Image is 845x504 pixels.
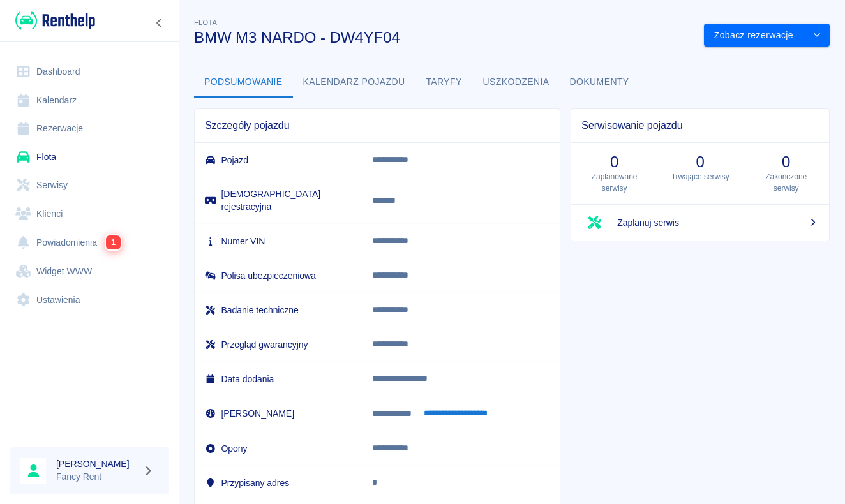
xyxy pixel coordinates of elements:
[753,153,819,171] h3: 0
[194,29,694,47] h3: BMW M3 NARDO - DW4YF04
[150,15,169,31] button: Zwiń nawigację
[10,257,169,286] a: Widget WWW
[56,470,138,484] p: Fancy Rent
[194,67,293,98] button: Podsumowanie
[804,24,830,47] button: drop-down
[205,119,550,132] span: Szczegóły pojazdu
[668,171,733,182] p: Trwające serwisy
[105,235,121,249] span: 1
[293,67,415,98] button: Kalendarz pojazdu
[10,286,169,315] a: Ustawienia
[581,171,647,194] p: Zaplanowane serwisy
[205,188,352,213] h6: [DEMOGRAPHIC_DATA] rejestracyjna
[415,67,473,98] button: Taryfy
[581,153,647,171] h3: 0
[205,304,352,316] h6: Badanie techniczne
[205,477,352,489] h6: Przypisany adres
[571,143,657,204] a: 0Zaplanowane serwisy
[205,373,352,385] h6: Data dodania
[743,143,829,204] a: 0Zakończone serwisy
[10,57,169,86] a: Dashboard
[56,457,138,470] h6: [PERSON_NAME]
[194,19,217,26] span: Flota
[205,269,352,282] h6: Polisa ubezpieczeniowa
[10,86,169,115] a: Kalendarz
[668,153,733,171] h3: 0
[10,200,169,228] a: Klienci
[10,10,95,31] a: Renthelp logo
[581,119,819,132] span: Serwisowanie pojazdu
[205,154,352,167] h6: Pojazd
[205,338,352,351] h6: Przegląd gwarancyjny
[205,442,352,455] h6: Opony
[10,114,169,143] a: Rezerwacje
[205,235,352,248] h6: Numer VIN
[10,171,169,200] a: Serwisy
[10,228,169,257] a: Powiadomienia1
[473,67,560,98] button: Uszkodzenia
[205,407,352,420] h6: [PERSON_NAME]
[10,143,169,172] a: Flota
[560,67,639,98] button: Dokumenty
[753,171,819,194] p: Zakończone serwisy
[704,24,804,47] button: Zobacz rezerwacje
[571,205,829,241] a: Zaplanuj serwis
[15,10,95,31] img: Renthelp logo
[617,216,819,230] span: Zaplanuj serwis
[657,143,744,193] a: 0Trwające serwisy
